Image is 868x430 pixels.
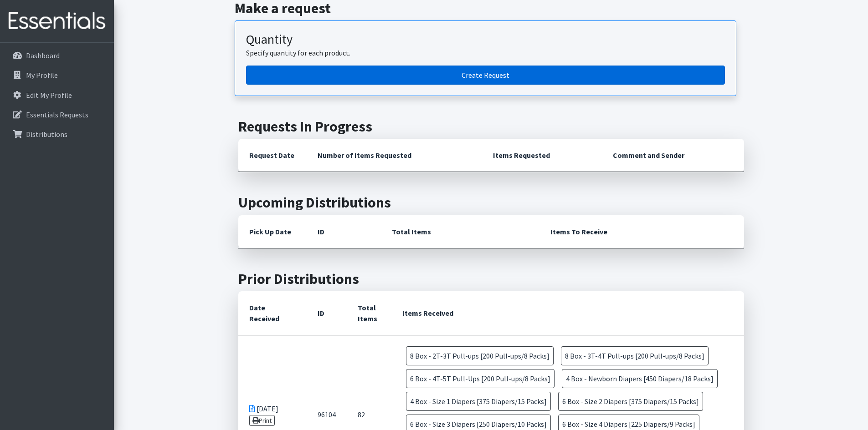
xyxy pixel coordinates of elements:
[562,369,718,388] span: 4 Box - Newborn Diapers [450 Diapers/18 Packs]
[26,130,67,139] p: Distributions
[238,270,744,288] h2: Prior Distributions
[4,6,110,36] img: HumanEssentials
[482,139,602,172] th: Items Requested
[539,215,744,248] th: Items To Receive
[602,139,744,172] th: Comment and Sender
[406,369,555,388] span: 6 Box - 4T-5T Pull-Ups [200 Pull-ups/8 Packs]
[238,139,307,172] th: Request Date
[406,392,551,411] span: 4 Box - Size 1 Diapers [375 Diapers/15 Packs]
[246,66,725,85] a: Create a request by quantity
[4,46,110,65] a: Dashboard
[249,415,275,426] a: Print
[307,291,347,335] th: ID
[4,66,110,84] a: My Profile
[26,91,72,100] p: Edit My Profile
[26,71,58,80] p: My Profile
[406,346,554,365] span: 8 Box - 2T-3T Pull-ups [200 Pull-ups/8 Packs]
[391,291,744,335] th: Items Received
[4,106,110,124] a: Essentials Requests
[561,346,709,365] span: 8 Box - 3T-4T Pull-ups [200 Pull-ups/8 Packs]
[246,47,725,58] p: Specify quantity for each product.
[307,215,381,248] th: ID
[26,110,88,119] p: Essentials Requests
[238,118,744,135] h2: Requests In Progress
[347,291,391,335] th: Total Items
[26,51,60,60] p: Dashboard
[4,125,110,143] a: Distributions
[558,392,703,411] span: 6 Box - Size 2 Diapers [375 Diapers/15 Packs]
[238,291,307,335] th: Date Received
[238,215,307,248] th: Pick Up Date
[307,139,483,172] th: Number of Items Requested
[381,215,539,248] th: Total Items
[4,86,110,104] a: Edit My Profile
[238,194,744,211] h2: Upcoming Distributions
[246,32,725,47] h3: Quantity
